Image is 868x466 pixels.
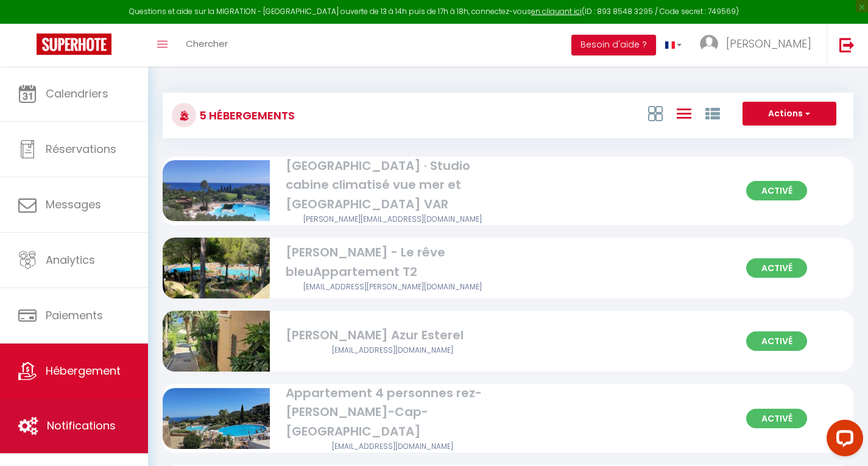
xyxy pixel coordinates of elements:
a: Vue par Groupe [705,103,720,123]
div: Airbnb [286,281,500,293]
a: Vue en Box [648,103,663,123]
img: logout [839,37,855,52]
span: Calendriers [46,86,108,101]
button: Actions [743,102,836,126]
span: Activé [746,181,807,200]
div: Airbnb [286,214,500,225]
span: Paiements [46,308,103,323]
span: [PERSON_NAME] [726,36,811,51]
span: Analytics [46,252,95,267]
span: Réservations [46,141,116,157]
span: Chercher [186,37,228,50]
span: Activé [746,258,807,278]
div: Appartement 4 personnes rez-[PERSON_NAME]-Cap-[GEOGRAPHIC_DATA] [286,384,500,441]
button: Besoin d'aide ? [571,35,656,55]
iframe: LiveChat chat widget [817,415,868,466]
span: Messages [46,197,101,212]
img: Super Booking [37,34,111,55]
a: Vue en Liste [677,103,691,123]
span: Activé [746,409,807,428]
div: Airbnb [286,345,500,356]
h3: 5 Hébergements [196,102,295,129]
span: Activé [746,331,807,351]
a: Chercher [177,24,237,66]
div: [GEOGRAPHIC_DATA] · Studio cabine climatisé vue mer et [GEOGRAPHIC_DATA] VAR [286,157,500,214]
span: Notifications [47,418,116,433]
div: [PERSON_NAME] - Le rêve bleuAppartement T2 [286,243,500,281]
a: ... [PERSON_NAME] [691,24,827,66]
div: [PERSON_NAME] Azur Esterel [286,326,500,345]
a: en cliquant ici [531,6,582,16]
img: ... [700,35,718,53]
div: Airbnb [286,441,500,453]
span: Hébergement [46,363,121,378]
